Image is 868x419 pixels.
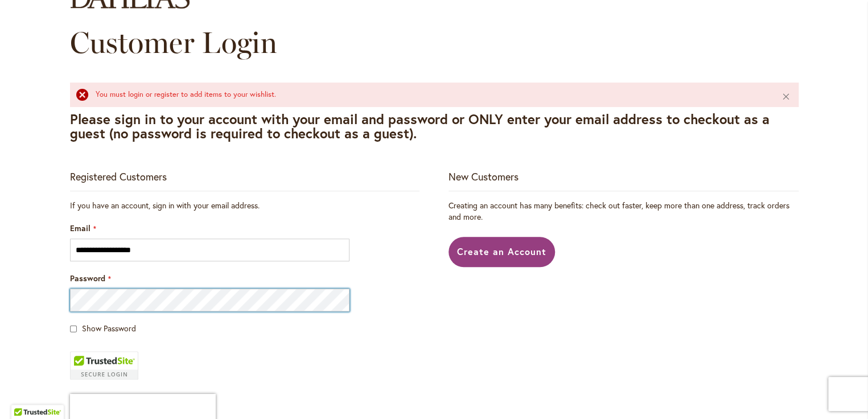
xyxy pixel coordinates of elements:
[449,200,798,223] p: Creating an account has many benefits: check out faster, keep more than one address, track orders...
[70,170,167,183] strong: Registered Customers
[457,245,546,257] span: Create an Account
[82,323,136,334] span: Show Password
[96,89,764,100] div: You must login or register to add items to your wishlist.
[70,223,90,233] span: Email
[70,110,770,142] strong: Please sign in to your account with your email and password or ONLY enter your email address to c...
[70,351,138,380] div: TrustedSite Certified
[9,379,40,410] iframe: Launch Accessibility Center
[449,237,555,267] a: Create an Account
[70,24,277,60] span: Customer Login
[70,200,419,211] div: If you have an account, sign in with your email address.
[449,170,519,183] strong: New Customers
[70,273,105,284] span: Password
